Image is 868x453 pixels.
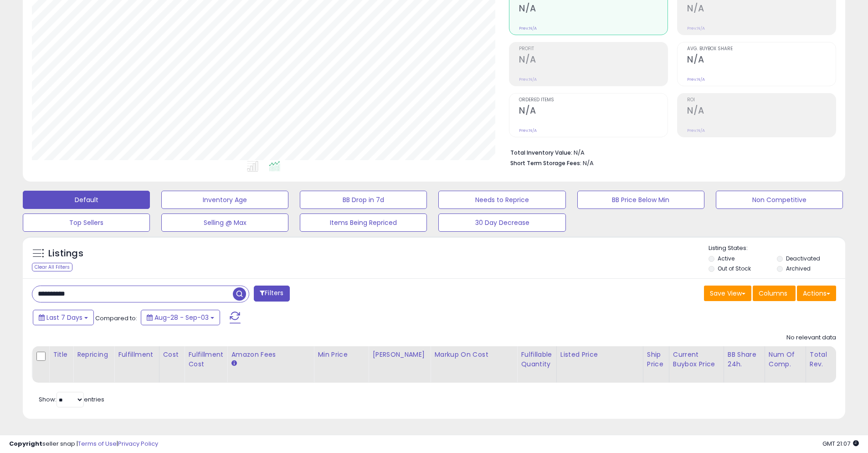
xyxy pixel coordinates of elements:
p: Listing States: [709,244,845,253]
button: Filters [254,286,289,302]
span: Ordered Items [519,98,668,103]
div: Fulfillable Quantity [521,350,552,369]
button: Non Competitive [716,191,843,209]
h2: N/A [687,54,836,67]
div: Current Buybox Price [673,350,720,369]
div: Markup on Cost [434,350,513,359]
small: Prev: N/A [687,26,705,31]
th: The percentage added to the cost of goods (COGS) that forms the calculator for Min & Max prices. [431,346,517,383]
span: N/A [583,159,594,167]
button: Needs to Reprice [438,191,565,209]
div: seller snap | | [9,440,158,448]
button: Default [23,191,150,209]
button: Inventory Age [161,191,288,209]
a: Terms of Use [78,439,117,448]
div: No relevant data [786,333,836,342]
span: ROI [687,98,836,103]
button: Top Sellers [23,213,150,232]
div: Num of Comp. [769,350,802,369]
span: Profit [519,47,668,52]
h2: N/A [519,54,668,67]
a: Privacy Policy [118,439,158,448]
button: Columns [753,286,796,301]
label: Active [718,255,734,262]
button: Actions [797,286,836,301]
small: Prev: N/A [687,77,705,82]
li: N/A [510,146,829,157]
small: Prev: N/A [519,26,537,31]
div: Cost [163,350,181,359]
span: Compared to: [95,314,137,323]
button: Items Being Repriced [300,213,427,232]
button: BB Price Below Min [577,191,704,209]
span: Aug-28 - Sep-03 [154,313,209,322]
div: Clear All Filters [32,263,72,271]
div: Fulfillment [118,350,155,359]
label: Archived [786,265,811,272]
span: Columns [759,289,787,298]
button: 30 Day Decrease [438,213,565,232]
h5: Listings [48,247,83,260]
div: [PERSON_NAME] [372,350,426,359]
button: Last 7 Days [33,310,94,325]
h2: N/A [519,3,668,16]
button: Selling @ Max [161,213,288,232]
h2: N/A [519,105,668,118]
div: Ship Price [647,350,665,369]
h2: N/A [687,105,836,118]
small: Prev: N/A [687,128,705,133]
button: Save View [704,286,751,301]
label: Deactivated [786,255,820,262]
div: Fulfillment Cost [188,350,223,369]
div: Repricing [77,350,110,359]
div: Amazon Fees [231,350,310,359]
b: Total Inventory Value: [510,149,572,156]
label: Out of Stock [718,265,751,272]
small: Amazon Fees. [231,359,236,368]
button: BB Drop in 7d [300,191,427,209]
div: Total Rev. [810,350,843,369]
div: BB Share 24h. [728,350,761,369]
span: Avg. Buybox Share [687,47,836,52]
div: Listed Price [560,350,639,359]
small: Prev: N/A [519,128,537,133]
b: Short Term Storage Fees: [510,159,581,167]
span: Show: entries [39,395,104,404]
strong: Copyright [9,439,42,448]
small: Prev: N/A [519,77,537,82]
h2: N/A [687,3,836,16]
button: Aug-28 - Sep-03 [141,310,220,325]
span: Last 7 Days [46,313,82,322]
div: Title [53,350,69,359]
span: 2025-09-11 21:07 GMT [822,439,859,448]
div: Min Price [318,350,365,359]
